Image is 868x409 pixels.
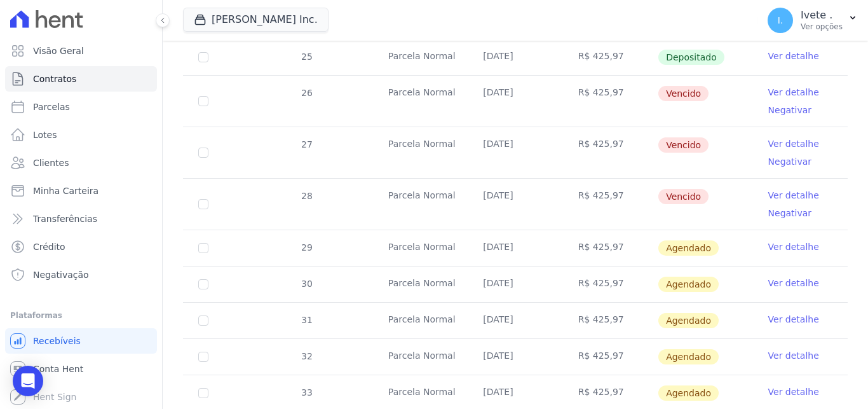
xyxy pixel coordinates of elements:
a: Ver detalhe [768,349,819,362]
a: Contratos [5,66,157,92]
a: Ver detalhe [768,277,819,289]
a: Ver detalhe [768,385,819,398]
a: Ver detalhe [768,189,819,202]
td: [DATE] [468,267,562,302]
td: Parcela Normal [373,303,468,338]
a: Lotes [5,122,157,148]
span: 33 [300,387,313,398]
input: default [198,96,208,106]
td: Parcela Normal [373,127,468,178]
td: [DATE] [468,303,562,338]
td: R$ 425,97 [563,127,658,178]
a: Clientes [5,150,157,176]
td: Parcela Normal [373,230,468,266]
span: Negativação [33,268,89,281]
td: R$ 425,97 [563,339,658,375]
span: Parcelas [33,101,70,113]
a: Ver detalhe [768,50,819,62]
a: Minha Carteira [5,178,157,204]
span: Depositado [658,50,724,65]
a: Ver detalhe [768,86,819,99]
span: 28 [300,191,313,201]
input: Só é possível selecionar pagamentos em aberto [198,52,208,62]
button: [PERSON_NAME] Inc. [183,8,329,32]
span: Minha Carteira [33,184,98,197]
td: [DATE] [468,230,562,266]
td: R$ 425,97 [563,76,658,127]
td: R$ 425,97 [563,39,658,75]
td: Parcela Normal [373,39,468,75]
span: 30 [300,279,313,289]
span: 27 [300,139,313,149]
input: default [198,243,208,253]
td: Parcela Normal [373,179,468,230]
td: Parcela Normal [373,267,468,302]
span: 32 [300,351,313,361]
span: Visão Geral [33,45,84,57]
span: Agendado [658,385,719,401]
a: Negativar [768,208,812,218]
a: Recebíveis [5,328,157,354]
td: R$ 425,97 [563,267,658,302]
a: Crédito [5,234,157,260]
td: [DATE] [468,339,562,375]
input: default [198,279,208,289]
td: Parcela Normal [373,339,468,375]
input: default [198,199,208,209]
a: Transferências [5,206,157,232]
span: 29 [300,242,313,253]
span: 31 [300,315,313,325]
a: Negativação [5,262,157,288]
input: default [198,352,208,362]
input: default [198,315,208,326]
span: 25 [300,52,313,62]
td: [DATE] [468,39,562,75]
a: Ver detalhe [768,240,819,253]
span: I. [778,16,783,25]
a: Ver detalhe [768,137,819,150]
button: I. Ivete . Ver opções [757,3,868,38]
a: Ver detalhe [768,313,819,326]
input: default [198,388,208,398]
p: Ivete . [801,9,843,22]
span: Vencido [658,189,709,204]
span: Clientes [33,156,69,169]
span: Contratos [33,73,76,85]
td: R$ 425,97 [563,230,658,266]
a: Negativar [768,156,812,167]
span: Recebíveis [33,335,81,347]
span: Agendado [658,349,719,364]
span: Conta Hent [33,363,83,375]
td: R$ 425,97 [563,303,658,338]
span: Agendado [658,240,719,256]
span: 26 [300,88,313,98]
td: [DATE] [468,76,562,127]
a: Visão Geral [5,38,157,64]
span: Agendado [658,313,719,328]
a: Negativar [768,105,812,115]
td: Parcela Normal [373,76,468,127]
p: Ver opções [801,22,843,32]
input: default [198,148,208,158]
div: Plataformas [10,308,152,323]
span: Transferências [33,212,97,225]
span: Lotes [33,128,57,141]
span: Crédito [33,240,65,253]
a: Parcelas [5,94,157,120]
div: Open Intercom Messenger [13,366,43,396]
span: Vencido [658,137,709,153]
a: Conta Hent [5,356,157,382]
td: R$ 425,97 [563,179,658,230]
span: Vencido [658,86,709,101]
span: Agendado [658,277,719,292]
td: [DATE] [468,127,562,178]
td: [DATE] [468,179,562,230]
